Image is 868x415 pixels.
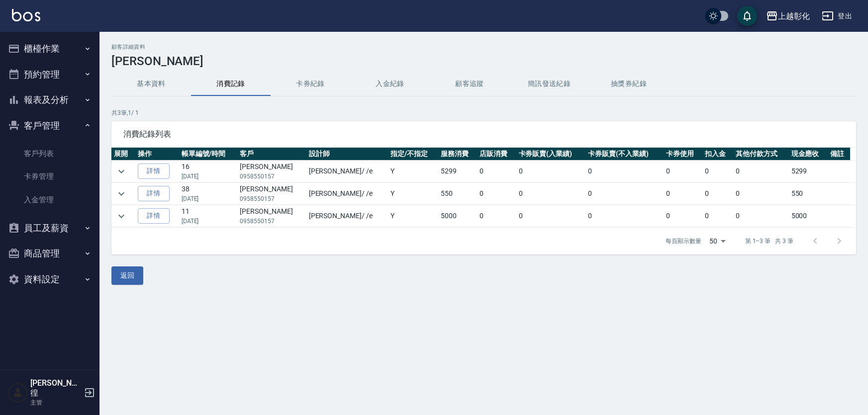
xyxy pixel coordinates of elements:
[111,54,856,68] h3: [PERSON_NAME]
[179,161,237,182] td: 16
[516,205,586,227] td: 0
[585,148,664,161] th: 卡券販賣(不入業績)
[737,6,757,26] button: save
[733,161,789,182] td: 0
[4,188,96,211] a: 入金管理
[182,217,235,226] p: [DATE]
[388,148,438,161] th: 指定/不指定
[509,72,589,96] button: 簡訊發送紀錄
[30,378,81,398] h5: [PERSON_NAME]徨
[664,161,702,182] td: 0
[828,148,850,161] th: 備註
[589,72,669,96] button: 抽獎券紀錄
[664,205,702,227] td: 0
[306,148,388,161] th: 設計師
[789,161,828,182] td: 5299
[138,186,170,201] a: 詳情
[388,205,438,227] td: Y
[4,62,96,87] button: 預約管理
[762,6,814,26] button: 上越彰化
[430,72,509,96] button: 顧客追蹤
[702,161,733,182] td: 0
[111,108,856,117] p: 共 3 筆, 1 / 1
[702,205,733,227] td: 0
[4,113,96,139] button: 客戶管理
[306,183,388,205] td: [PERSON_NAME] / /e
[516,148,586,161] th: 卡券販賣(入業績)
[135,148,179,161] th: 操作
[111,72,191,96] button: 基本資料
[8,383,28,403] img: Person
[477,205,516,227] td: 0
[179,205,237,227] td: 11
[516,161,586,182] td: 0
[4,215,96,241] button: 員工及薪資
[271,72,350,96] button: 卡券紀錄
[123,129,844,139] span: 消費紀錄列表
[111,148,135,161] th: 展開
[789,205,828,227] td: 5000
[438,148,477,161] th: 服務消費
[705,228,729,254] div: 50
[664,183,702,205] td: 0
[111,266,143,285] button: 返回
[702,183,733,205] td: 0
[477,183,516,205] td: 0
[12,9,40,21] img: Logo
[585,161,664,182] td: 0
[179,183,237,205] td: 38
[138,208,170,224] a: 詳情
[306,161,388,182] td: [PERSON_NAME] / /e
[585,205,664,227] td: 0
[350,72,430,96] button: 入金紀錄
[477,148,516,161] th: 店販消費
[237,183,306,205] td: [PERSON_NAME]
[240,172,304,181] p: 0958550157
[114,164,129,179] button: expand row
[733,183,789,205] td: 0
[778,10,810,22] div: 上越彰化
[4,36,96,62] button: 櫃檯作業
[237,205,306,227] td: [PERSON_NAME]
[585,183,664,205] td: 0
[237,148,306,161] th: 客戶
[818,7,856,25] button: 登出
[111,44,856,50] h2: 顧客詳細資料
[789,148,828,161] th: 現金應收
[4,165,96,188] a: 卡券管理
[182,172,235,181] p: [DATE]
[114,209,129,224] button: expand row
[240,194,304,203] p: 0958550157
[388,183,438,205] td: Y
[745,237,793,246] p: 第 1–3 筆 共 3 筆
[388,161,438,182] td: Y
[702,148,733,161] th: 扣入金
[179,148,237,161] th: 帳單編號/時間
[30,398,81,407] p: 主管
[664,148,702,161] th: 卡券使用
[191,72,271,96] button: 消費記錄
[4,142,96,165] a: 客戶列表
[477,161,516,182] td: 0
[114,186,129,201] button: expand row
[4,87,96,113] button: 報表及分析
[438,205,477,227] td: 5000
[666,237,701,246] p: 每頁顯示數量
[733,148,789,161] th: 其他付款方式
[138,164,170,179] a: 詳情
[733,205,789,227] td: 0
[438,161,477,182] td: 5299
[516,183,586,205] td: 0
[4,266,96,292] button: 資料設定
[789,183,828,205] td: 550
[4,241,96,266] button: 商品管理
[306,205,388,227] td: [PERSON_NAME] / /e
[438,183,477,205] td: 550
[240,217,304,226] p: 0958550157
[237,161,306,182] td: [PERSON_NAME]
[182,194,235,203] p: [DATE]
